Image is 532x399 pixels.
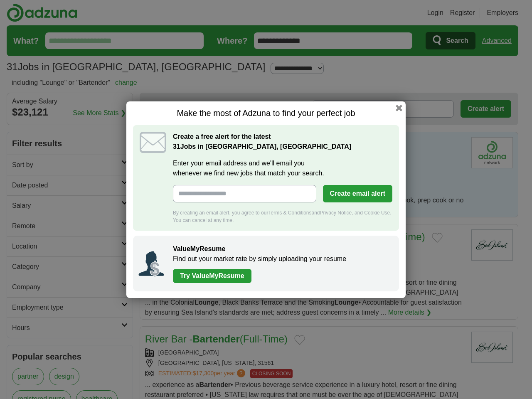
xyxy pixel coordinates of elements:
[173,269,251,283] a: Try ValueMyResume
[140,132,166,153] img: icon_email.svg
[323,185,392,202] button: Create email alert
[173,143,351,150] strong: Jobs in [GEOGRAPHIC_DATA], [GEOGRAPHIC_DATA]
[173,254,391,264] p: Find out your market rate by simply uploading your resume
[133,108,399,118] h1: Make the most of Adzuna to find your perfect job
[173,142,180,152] span: 31
[173,209,392,224] div: By creating an email alert, you agree to our and , and Cookie Use. You can cancel at any time.
[173,244,391,254] h2: ValueMyResume
[268,210,311,216] a: Terms & Conditions
[173,158,392,178] label: Enter your email address and we'll email you whenever we find new jobs that match your search.
[320,210,352,216] a: Privacy Notice
[173,132,392,152] h2: Create a free alert for the latest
